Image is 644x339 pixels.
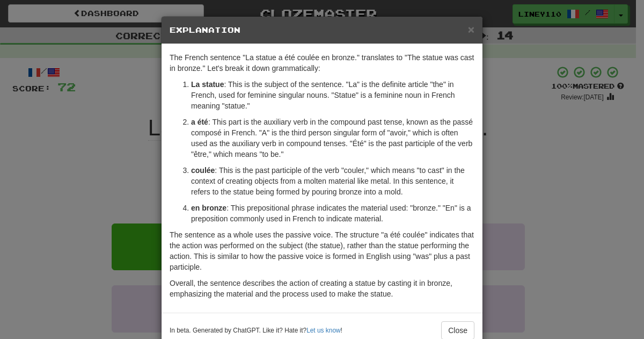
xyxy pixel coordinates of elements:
strong: coulée [191,166,215,175]
p: : This prepositional phrase indicates the material used: "bronze." "En" is a preposition commonly... [191,203,474,224]
strong: a été [191,118,208,126]
button: Close [468,24,474,35]
p: Overall, the sentence describes the action of creating a statue by casting it in bronze, emphasiz... [170,278,474,299]
p: The French sentence "La statue a été coulée en bronze." translates to "The statue was cast in bro... [170,52,474,74]
p: : This is the past participle of the verb "couler," which means "to cast" in the context of creat... [191,165,474,197]
strong: La statue [191,80,224,89]
small: In beta. Generated by ChatGPT. Like it? Hate it? ! [170,326,342,335]
span: × [468,23,474,35]
p: : This is the subject of the sentence. "La" is the definite article "the" in French, used for fem... [191,79,474,111]
h5: Explanation [170,25,474,35]
a: Let us know [306,327,340,334]
p: The sentence as a whole uses the passive voice. The structure "a été coulée" indicates that the a... [170,229,474,272]
p: : This part is the auxiliary verb in the compound past tense, known as the passé composé in Frenc... [191,117,474,160]
strong: en bronze [191,204,226,212]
